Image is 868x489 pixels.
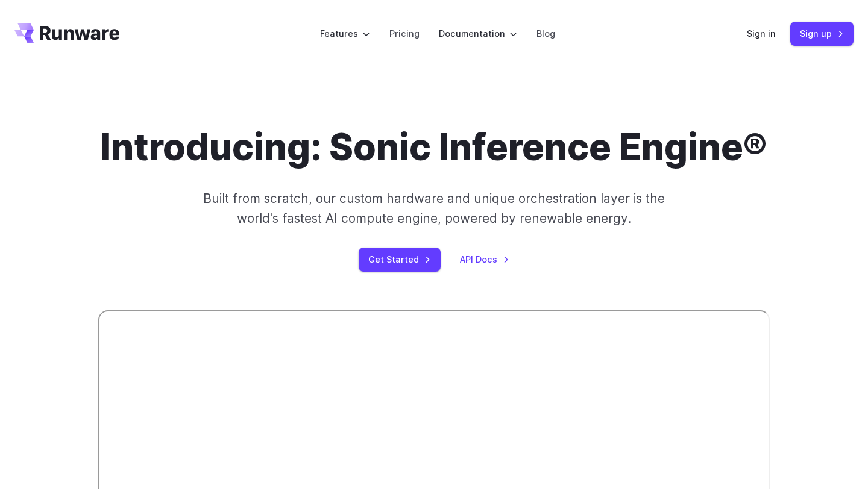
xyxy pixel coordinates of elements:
a: Sign in [747,26,776,40]
p: Built from scratch, our custom hardware and unique orchestration layer is the world's fastest AI ... [199,188,669,229]
a: Pricing [389,26,420,40]
a: API Docs [460,252,509,266]
a: Sign up [790,22,854,45]
label: Features [320,26,370,40]
a: Blog [536,26,555,40]
a: Go to / [14,23,119,43]
a: Get Started [359,248,441,271]
h1: Introducing: Sonic Inference Engine® [101,125,767,169]
label: Documentation [439,26,517,40]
